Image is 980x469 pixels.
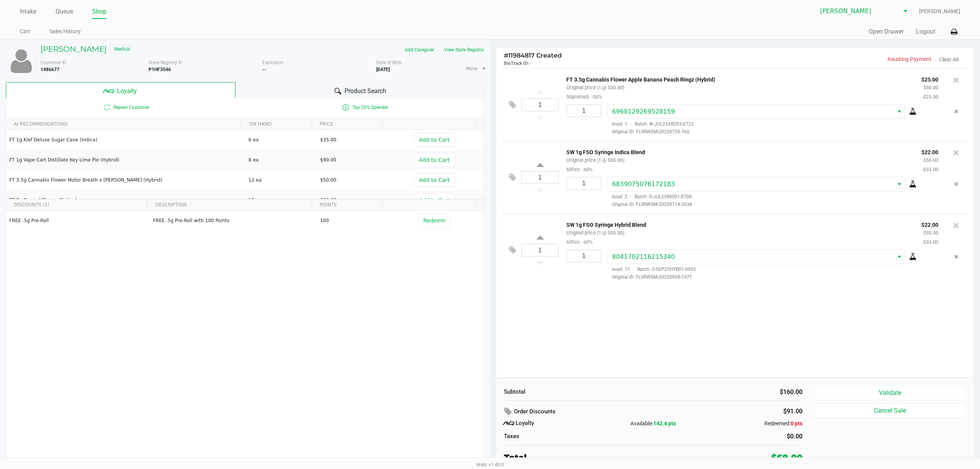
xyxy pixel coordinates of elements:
span: Original ID: FLSRWGM-20250714-2038 [607,201,938,208]
span: · [627,194,635,199]
th: DISCOUNTS (1) [6,199,147,211]
button: Add to Cart [414,173,455,187]
span: $50.00 [320,197,336,203]
small: 60fso: [566,239,593,245]
button: Redeem [418,214,450,228]
inline-svg: Is a top 20% spender [341,103,350,112]
a: Cart [20,27,30,36]
button: Select [894,177,905,191]
button: Cancel Sale [814,403,966,418]
span: Expiration [262,60,284,65]
span: Avail: 2 Batch: O-JUL25IND01-0708 [607,194,692,199]
td: FT 1g Kief Deluxe Sugar Cane (Indica) [6,130,245,150]
span: Product Search [345,87,386,96]
span: 11984817 Created [504,52,562,59]
td: 100 [317,211,389,231]
span: Original ID: FLSRWGM-20250729-760 [607,128,938,135]
button: Open Drawer [868,27,904,36]
button: Logout [916,27,935,36]
b: 1486677 [41,67,59,72]
td: 15 ea [245,190,317,210]
span: [PERSON_NAME] [919,7,960,15]
small: -$33.00 [922,239,938,245]
span: Add to Cart [419,157,450,163]
a: Shop [92,6,106,17]
p: $22.00 [921,220,938,228]
span: Add to Cart [419,197,450,203]
span: 8041702116215340 [612,253,675,260]
button: Remove the package from the orderLine [951,104,961,119]
span: · [627,121,635,127]
button: Add to Cart [414,193,455,207]
span: -60% [580,167,593,172]
p: $22.00 [921,147,938,155]
div: Available: [603,420,703,428]
td: FT 3.5g Cannabis Flower Motor Breath x [PERSON_NAME] (Hybrid) [6,170,245,190]
button: Validate [814,386,966,400]
small: -$33.00 [922,167,938,172]
h5: [PERSON_NAME] [41,44,106,54]
button: View State Registry [439,44,484,56]
span: BioTrack ID: [504,61,529,66]
span: $35.00 [320,137,336,143]
span: 6968129269528159 [612,108,675,115]
button: Add to Cart [414,133,455,147]
button: Remove the package from the orderLine [951,177,961,191]
li: More [463,62,487,75]
span: - [529,61,531,66]
p: $25.00 [921,75,938,83]
b: -- [262,67,266,72]
div: Total [504,451,695,464]
span: State Registry ID [149,60,182,65]
a: Queue [56,6,73,17]
button: Select [900,4,911,18]
span: Avail: 11 Batch: O-SEP25HYB01-0902 [607,267,696,272]
a: Intake [20,6,36,17]
td: FT 7g Ground Flower (Sativa) [6,190,245,210]
div: Redeemed: [703,420,803,428]
td: 6 ea [245,130,317,150]
button: Select [894,250,905,264]
button: Select [894,105,905,119]
span: -50% [590,94,602,100]
small: 50premall: [566,94,602,100]
p: Awaiting Payment [735,55,931,63]
inline-svg: Is repeat customer [102,103,112,112]
span: 6839075076172183 [612,180,675,188]
span: Add to Cart [419,137,450,143]
small: -$25.00 [922,94,938,100]
td: 8 ea [245,150,317,170]
span: More [466,65,478,72]
div: Loyalty [504,419,603,428]
small: 60fso: [566,167,593,172]
span: Medical [110,44,134,54]
span: -60% [580,239,593,245]
span: Repeat Customer [6,103,245,112]
span: Original ID: FLSRWGM-20250908-1971 [607,274,938,280]
span: · [630,267,637,272]
div: $0.00 [659,432,803,441]
small: $55.00 [923,230,938,236]
span: $50.00 [320,177,336,183]
td: FREE .5g Pre-Roll with 100 Points [149,211,316,231]
th: POINTS [312,199,382,211]
span: Loyalty [117,87,137,96]
button: Add to Cart [414,153,455,167]
div: Subtotal [504,387,647,396]
div: Data table [6,119,484,199]
b: P1HF3546 [149,67,171,72]
th: PRICE [312,119,382,130]
b: [DATE] [376,67,390,72]
p: SW 1g FSO Syringe Hybrid Blend [566,220,910,228]
p: SW 1g FSO Syringe Indica Blend [566,147,910,155]
span: # [504,52,508,59]
span: Redeem [423,218,445,224]
small: $55.00 [923,157,938,163]
div: Taxes [504,432,647,441]
div: $69.00 [771,451,803,464]
th: AI RECOMMENDATIONS [6,119,241,130]
div: Order Discounts [504,405,699,419]
span: 142.4 pts [653,420,676,427]
td: FT 1g Vape Cart Distillate Key Lime Pie (Hybrid) [6,150,245,170]
span: $90.00 [320,157,336,163]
